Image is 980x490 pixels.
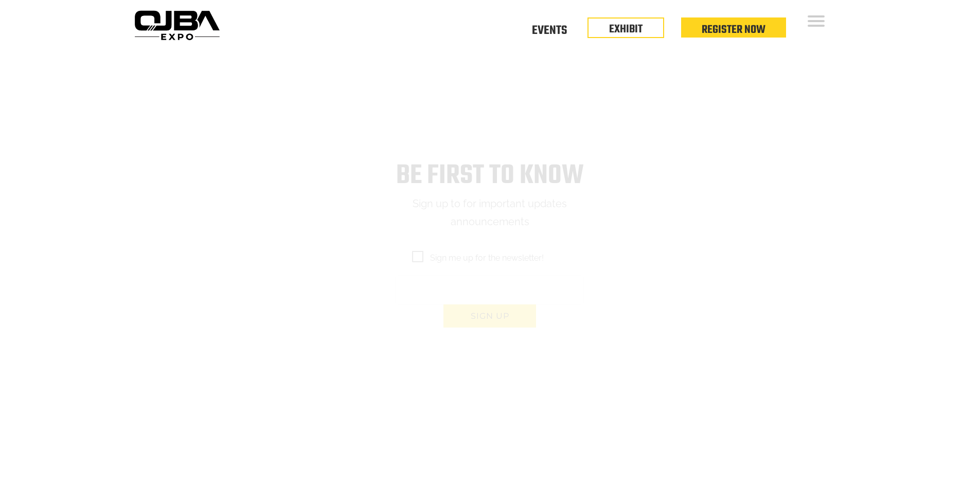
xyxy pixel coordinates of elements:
[443,304,536,328] button: Sign up
[373,195,607,231] p: Sign up to for important updates announcements
[609,21,643,38] a: EXHIBIT
[702,21,765,39] a: Register Now
[373,160,607,192] h1: Be first to know
[412,251,544,264] span: Sign me up for the newsletter!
